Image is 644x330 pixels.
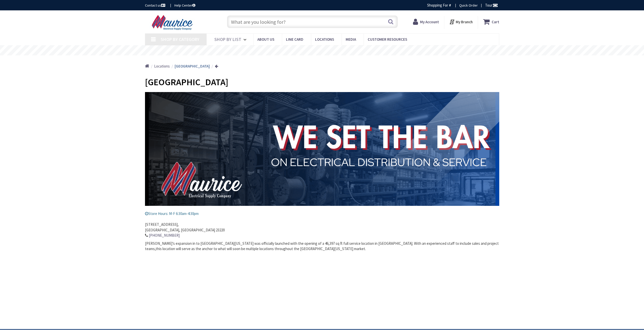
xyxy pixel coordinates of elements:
span: Customer Resources [368,37,407,42]
input: What are you looking for? [227,15,398,28]
address: [STREET_ADDRESS], [GEOGRAPHIC_DATA], [GEOGRAPHIC_DATA] 23220 [145,216,499,238]
a: Contact us [145,3,166,8]
strong: [GEOGRAPHIC_DATA] [175,64,210,69]
strong: # [449,3,451,8]
a: Help Center [174,3,195,8]
span: Shop By List [214,36,241,42]
a: Cart [483,17,499,26]
a: Quick Order [459,3,478,8]
span: Shop By Category [161,36,199,42]
div: My Branch [449,17,473,26]
a: [PHONE_NUMBER] [149,233,180,238]
a: My Account [413,17,439,26]
span: Tour [485,3,498,8]
strong: My Branch [456,19,473,24]
span: Locations [154,64,170,69]
span: Store Hours: M-F 6:30am-4:30pm [145,211,199,216]
span: [GEOGRAPHIC_DATA] [145,76,228,88]
strong: My Account [420,19,439,24]
span: [PERSON_NAME]’s expansion in to [GEOGRAPHIC_DATA][US_STATE] was officially launched with the open... [145,241,499,251]
a: Locations [154,63,170,69]
img: Maurice Electrical Supply Company [145,15,201,30]
span: this location will serve as the anchor to what will soon be multiple locations throughout the [GE... [156,246,366,251]
img: 1_1.png [145,92,499,208]
strong: Cart [492,17,499,26]
span: Shopping For [427,3,448,8]
span: Locations [315,37,334,42]
span: About us [257,37,274,42]
span: Line Card [286,37,303,42]
span: Media [346,37,356,42]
